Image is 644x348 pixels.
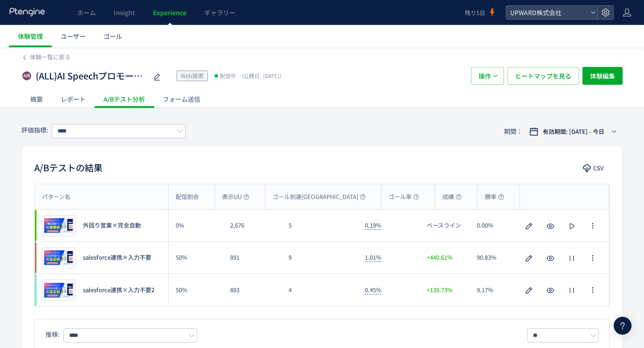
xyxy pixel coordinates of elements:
[83,253,151,262] span: salesforce連携×入力不要
[543,127,604,136] span: 有効期間: [DATE] - 今日
[281,274,358,306] div: 4
[52,90,95,108] div: レポート
[21,90,52,108] div: 概要
[169,242,223,273] div: 50%
[36,70,147,83] span: (ALL)AI Speechプロモーションバナー
[504,124,523,139] span: 期間：
[470,210,520,241] div: 0.00%
[61,32,86,41] span: ユーザー
[44,282,74,298] img: 0b362bf522733abf27e9974f1a65748e1757417849178.png
[365,221,381,230] span: 0.19%
[470,242,520,273] div: 90.83%
[508,67,579,85] button: ヒートマップを見る
[272,193,366,201] span: ゴール到達[GEOGRAPHIC_DATA]
[515,67,571,85] span: ヒートマップを見る
[582,67,623,85] button: 体験編集
[222,193,249,201] span: 表示UU
[223,210,282,241] div: 2,676
[169,210,223,241] div: 0%
[34,161,103,175] h2: A/Bテストの結果
[365,286,381,294] span: 0.45%
[83,286,154,294] span: salesforce連携×入力不要2
[465,8,485,17] span: 残り5日
[83,221,141,230] span: 外回り営業×完全自動
[181,71,204,80] span: Web接客
[30,53,70,61] span: 体験一覧に戻る
[220,71,236,80] span: 配信中
[442,193,462,201] span: 成績
[281,210,358,241] div: 5
[593,161,604,175] span: CSV
[44,249,74,266] img: 6d9098a0e120fd2705f876e050e2047a1757417849222.png
[578,161,610,175] button: CSV
[153,8,186,17] span: Experience
[18,32,43,41] span: 体験管理
[470,274,520,306] div: 9.17%
[77,8,96,17] span: ホーム
[154,90,209,108] div: フォーム送信
[427,253,453,262] span: +440.61%
[169,274,223,306] div: 50%
[485,193,504,201] span: 勝率
[427,286,453,294] span: +139.73%
[471,67,504,85] button: 操作
[508,6,587,19] span: UPWARD株式会社
[45,330,60,339] span: 推移:
[114,8,135,17] span: Insight
[223,242,282,273] div: 891
[590,67,615,85] span: 体験編集
[427,221,461,230] span: ベースライン
[204,8,235,17] span: ギャラリー
[223,274,282,306] div: 893
[21,125,48,134] span: 評価指標:
[524,124,623,139] button: 有効期間: [DATE] - 今日
[42,193,70,201] span: パターン名
[95,90,154,108] div: A/Bテスト分析
[281,242,358,273] div: 9
[176,193,199,201] span: 配信割合
[479,67,491,85] span: 操作
[388,193,419,201] span: ゴール率
[103,32,122,41] span: ゴール
[242,72,261,79] span: (公開日:
[365,253,381,262] span: 1.01%
[239,72,285,79] span: [DATE]）
[44,217,74,234] img: eecdc816ec186595bf06a26b7ea153e51757417849160.png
